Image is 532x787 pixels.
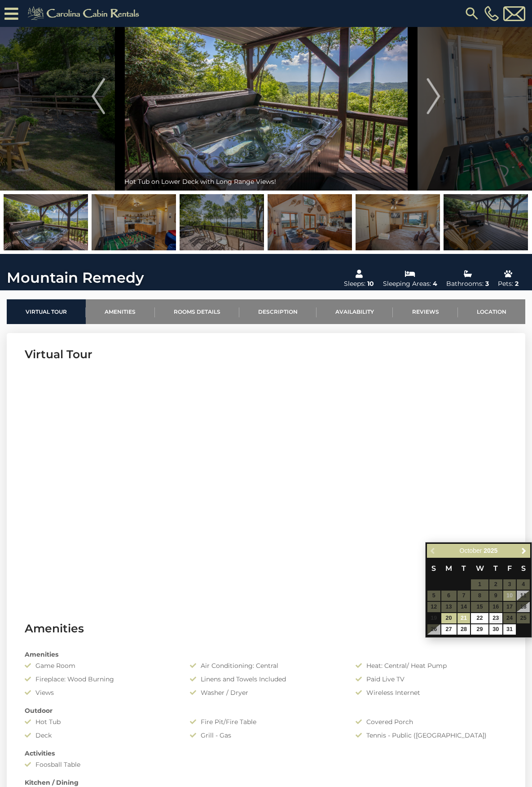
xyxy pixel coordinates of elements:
a: Amenities [86,299,154,324]
td: Checkout must be after start date [503,590,517,601]
div: Deck [18,731,183,740]
a: 30 [489,624,502,635]
span: Wednesday [476,564,484,573]
button: Previous [77,2,120,191]
div: Paid Live TV [349,675,514,684]
div: Grill - Gas [183,731,348,740]
a: Availability [317,299,393,324]
span: Sunday [431,564,436,573]
td: $426 [489,613,503,624]
span: Thursday [493,564,498,573]
img: 163266959 [268,194,352,250]
div: Hot Tub on Lower Deck with Long Range Views! [120,173,413,191]
div: Views [18,688,183,697]
span: 2025 [484,547,497,554]
img: arrow [92,78,105,114]
td: $299 [441,613,457,624]
a: 22 [471,613,488,623]
td: $302 [470,613,488,624]
div: Foosball Table [18,760,183,769]
span: 11 [517,591,530,601]
span: October [460,547,482,554]
div: Amenities [18,650,514,659]
a: 20 [441,613,457,623]
img: Khaki-logo.png [23,4,147,22]
div: Tennis - Public ([GEOGRAPHIC_DATA]) [349,731,514,740]
div: Fireplace: Wood Burning [18,675,183,684]
div: Air Conditioning: Central [183,661,348,670]
div: Activities [18,749,514,758]
img: arrow [427,78,440,114]
div: Game Room [18,661,183,670]
span: Saturday [521,564,526,573]
div: Kitchen / Dining [18,778,514,787]
td: Checkout must be after start date [516,590,530,601]
a: 27 [441,624,457,635]
a: Location [458,299,525,324]
span: Tuesday [462,564,466,573]
td: $250 [441,624,457,635]
a: 23 [489,613,502,623]
a: Next [518,545,529,556]
a: Reviews [393,299,457,324]
div: Linens and Towels Included [183,675,348,684]
a: Description [239,299,317,324]
a: 29 [471,624,488,635]
span: Next [520,547,528,555]
h3: Virtual Tour [25,347,507,362]
td: $250 [457,624,471,635]
span: Friday [507,564,512,573]
a: 31 [503,624,516,635]
div: Washer / Dryer [183,688,348,697]
div: Fire Pit/Fire Table [183,717,348,726]
img: 163266964 [444,194,528,250]
td: $308 [457,613,471,624]
h3: Amenities [25,621,507,636]
span: 10 [503,591,516,601]
img: 163266961 [92,194,176,250]
div: Heat: Central/ Heat Pump [349,661,514,670]
img: 163266960 [4,194,88,250]
a: Rooms Details [155,299,239,324]
div: Covered Porch [349,717,514,726]
img: 163266962 [180,194,264,250]
td: $250 [470,624,488,635]
td: $275 [489,624,503,635]
a: 21 [457,613,470,623]
span: Monday [445,564,452,573]
div: Hot Tub [18,717,183,726]
a: 28 [457,624,470,635]
img: 163266963 [356,194,440,250]
a: [PHONE_NUMBER] [482,6,501,21]
img: search-regular.svg [464,5,480,22]
td: $375 [503,624,517,635]
button: Next [412,2,455,191]
div: Wireless Internet [349,688,514,697]
a: Virtual Tour [7,299,86,324]
div: Outdoor [18,706,514,715]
